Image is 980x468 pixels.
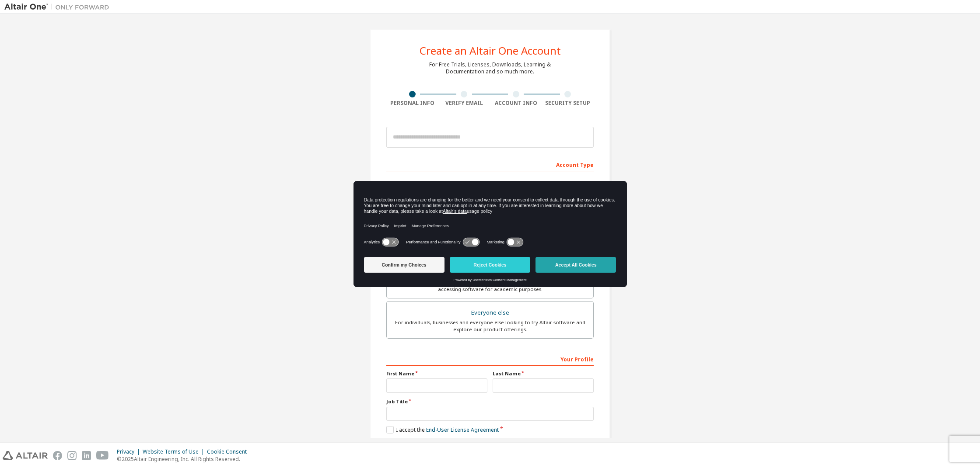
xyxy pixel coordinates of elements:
label: First Name [386,370,487,377]
img: facebook.svg [53,451,62,460]
div: For individuals, businesses and everyone else looking to try Altair software and explore our prod... [392,319,588,333]
div: Privacy [117,448,143,455]
img: altair_logo.svg [3,451,48,460]
div: Cookie Consent [207,448,252,455]
div: Account Info [490,100,542,107]
img: Altair One [4,3,114,11]
img: youtube.svg [96,451,109,460]
div: Your Profile [386,352,594,366]
label: I accept the [386,426,499,433]
a: End-User License Agreement [426,426,499,433]
div: Everyone else [392,307,588,319]
p: © 2025 Altair Engineering, Inc. All Rights Reserved. [117,455,252,463]
img: instagram.svg [67,451,77,460]
div: For Free Trials, Licenses, Downloads, Learning & Documentation and so much more. [429,61,551,75]
div: Personal Info [386,100,438,107]
label: Job Title [386,398,594,405]
div: Verify Email [438,100,490,107]
img: linkedin.svg [82,451,91,460]
div: Account Type [386,157,594,171]
div: Website Terms of Use [143,448,207,455]
div: Security Setup [542,100,594,107]
div: Create an Altair One Account [420,45,561,56]
label: Last Name [493,370,594,377]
